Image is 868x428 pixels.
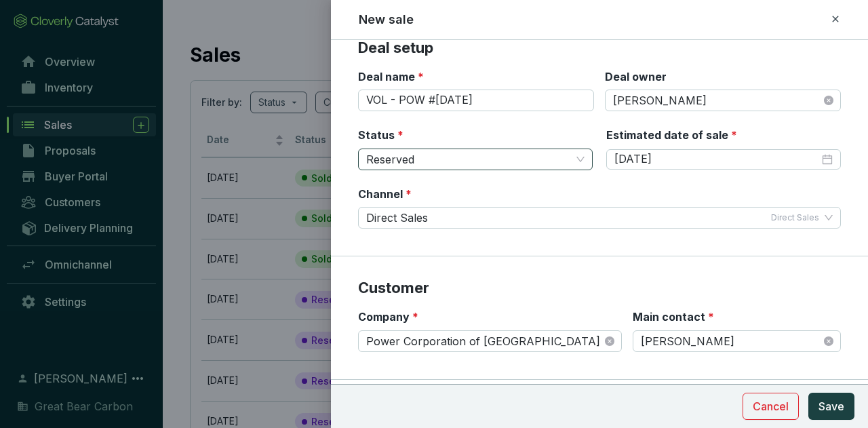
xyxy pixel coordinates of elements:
span: Direct Sales [771,212,819,223]
span: close-circle [824,96,833,105]
label: Company [358,309,418,324]
span: Save [818,398,844,414]
span: close-circle [605,336,614,346]
label: Status [358,128,403,142]
label: Deal name [358,69,424,84]
label: Estimated date of sale [606,128,737,142]
span: Reserved [366,149,585,170]
span: Direct Sales [366,208,428,228]
label: Deal owner [605,69,667,84]
h2: New sale [359,11,414,28]
p: Customer [358,278,841,298]
p: Deal setup [358,38,841,58]
label: Main contact [633,309,714,324]
span: Cancel [753,398,789,414]
span: close-circle [824,336,833,346]
button: Save [808,393,854,420]
button: Cancel [743,393,799,420]
span: Dani Warren [613,90,833,111]
span: Power Corporation of Canada [366,331,614,351]
span: Anne-Marie Durand [641,331,833,351]
label: Channel [358,187,412,201]
input: mm/dd/yy [614,152,819,167]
